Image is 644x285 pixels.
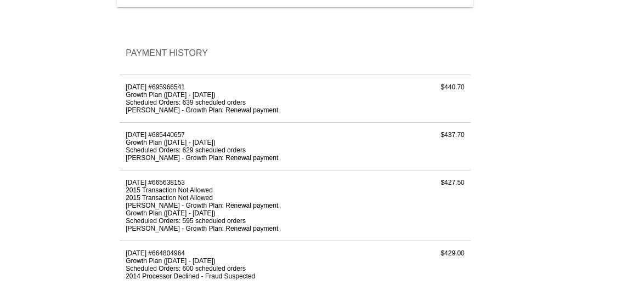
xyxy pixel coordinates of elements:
[354,131,471,162] div: $437.70
[126,91,347,99] li: Growth Plan ([DATE] - [DATE])
[126,217,347,225] li: Scheduled Orders: 595 scheduled orders
[126,99,347,106] li: Scheduled Orders: 639 scheduled orders
[120,83,354,114] div: [DATE] #695966541
[120,179,354,232] div: [DATE] #665638153
[126,106,347,114] li: [PERSON_NAME] - Growth Plan: Renewal payment
[126,194,347,202] li: 2015 Transaction Not Allowed
[354,83,471,114] div: $440.70
[120,131,354,162] div: [DATE] #685440657
[354,179,471,232] div: $427.50
[126,202,347,209] li: [PERSON_NAME] - Growth Plan: Renewal payment
[126,265,347,272] li: Scheduled Orders: 600 scheduled orders
[126,257,347,265] li: Growth Plan ([DATE] - [DATE])
[126,146,347,154] li: Scheduled Orders: 629 scheduled orders
[126,48,208,58] span: Payment History
[126,225,347,232] li: [PERSON_NAME] - Growth Plan: Renewal payment
[126,139,347,146] li: Growth Plan ([DATE] - [DATE])
[126,272,347,280] li: 2014 Processor Declined - Fraud Suspected
[120,249,354,280] div: [DATE] #664804964
[354,249,471,280] div: $429.00
[126,209,347,217] li: Growth Plan ([DATE] - [DATE])
[126,186,347,194] li: 2015 Transaction Not Allowed
[126,154,347,162] li: [PERSON_NAME] - Growth Plan: Renewal payment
